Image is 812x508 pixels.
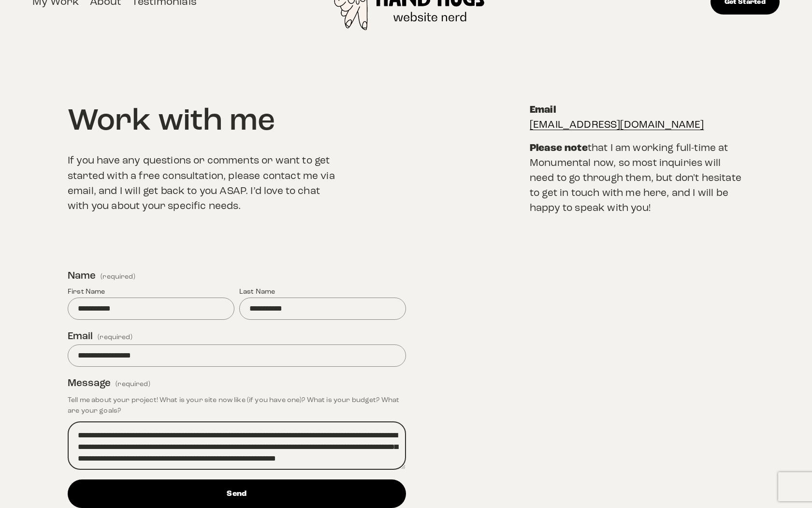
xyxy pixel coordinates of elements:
[68,479,406,508] button: Send
[68,102,340,137] h2: Work with me
[530,103,556,116] strong: Email
[101,273,135,280] span: (required)
[530,119,704,131] a: [EMAIL_ADDRESS][DOMAIN_NAME]
[239,286,406,298] div: Last Name
[530,141,588,154] strong: Please note
[68,286,234,298] div: First Name
[530,140,744,216] p: that I am working full-time at Monumental now, so most inquiries will need to go through them, bu...
[68,376,111,389] span: Message
[68,391,406,419] p: Tell me about your project! What is your site now like (if you have one)? What is your budget? Wh...
[68,329,93,343] span: Email
[98,332,132,343] span: (required)
[68,153,340,213] p: If you have any questions or comments or want to get started with a free consultation, please con...
[116,379,150,389] span: (required)
[68,269,96,282] span: Name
